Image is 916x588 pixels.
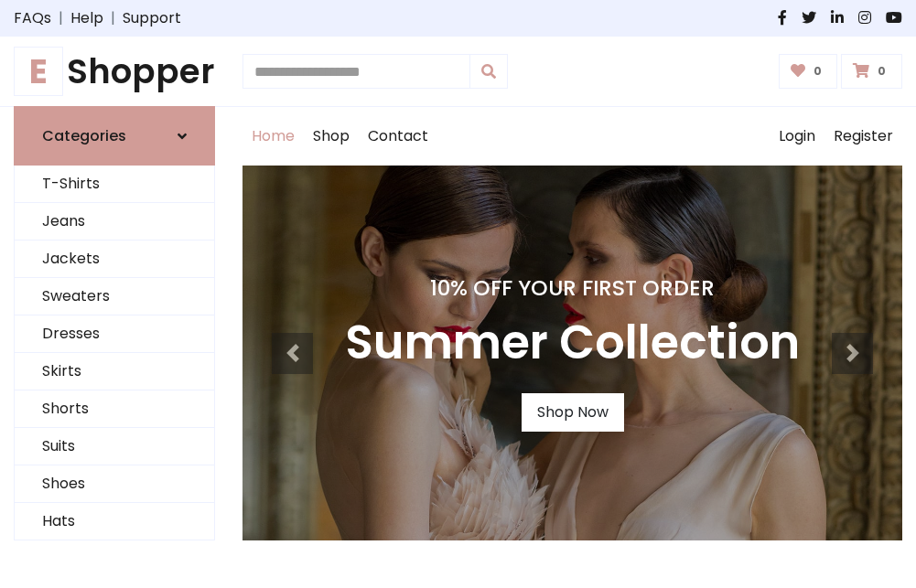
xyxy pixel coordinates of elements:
a: Jeans [15,203,214,241]
h4: 10% Off Your First Order [345,275,800,301]
a: Shop [304,107,359,166]
a: Skirts [15,353,214,390]
span: 0 [873,63,890,80]
a: Categories [14,106,215,166]
a: Register [824,107,902,166]
h6: Categories [42,127,126,144]
span: | [103,7,123,29]
a: FAQs [14,7,51,29]
a: 0 [779,54,838,89]
a: 0 [841,54,902,89]
span: 0 [809,63,826,80]
a: T-Shirts [15,166,214,203]
h1: Shopper [14,51,215,91]
a: Hats [15,503,214,540]
h3: Summer Collection [345,315,800,371]
a: Sweaters [15,278,214,315]
span: E [14,47,63,96]
a: Shoes [15,465,214,503]
a: Support [123,7,181,29]
a: Dresses [15,315,214,353]
a: Login [770,107,824,166]
a: Suits [15,428,214,465]
span: | [51,7,70,29]
a: Shorts [15,390,214,428]
a: Shop Now [522,393,624,432]
a: Home [242,107,304,166]
a: Contact [359,107,437,166]
a: Help [70,7,103,29]
a: EShopper [14,51,215,91]
a: Jackets [15,241,214,278]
